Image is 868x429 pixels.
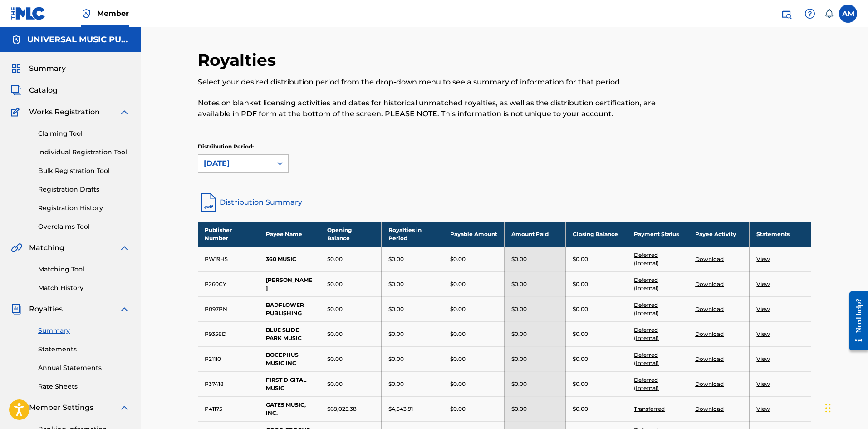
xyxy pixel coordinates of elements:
[573,305,588,313] p: $0.00
[511,380,527,388] p: $0.00
[327,255,343,263] p: $0.00
[320,222,382,247] th: Opening Balance
[327,305,343,313] p: $0.00
[573,380,588,388] p: $0.00
[634,351,659,366] a: Deferred (Internal)
[573,405,588,413] p: $0.00
[695,256,724,262] a: Download
[450,355,466,363] p: $0.00
[627,222,688,247] th: Payment Status
[634,276,659,291] a: Deferred (Internal)
[11,63,66,74] a: SummarySummary
[198,396,259,421] td: P41175
[11,402,22,413] img: Member Settings
[259,396,320,421] td: GATES MUSIC, INC.
[756,281,770,287] a: View
[38,222,130,232] a: Overclaims Tool
[511,305,527,313] p: $0.00
[198,321,259,346] td: P9358D
[388,255,404,263] p: $0.00
[450,380,466,388] p: $0.00
[450,405,466,413] p: $0.00
[11,107,23,118] img: Works Registration
[38,382,130,391] a: Rate Sheets
[511,405,527,413] p: $0.00
[695,380,724,387] a: Download
[198,271,259,296] td: P260CY
[38,283,130,293] a: Match History
[29,402,93,413] span: Member Settings
[198,143,289,151] p: Distribution Period:
[823,385,868,429] iframe: Chat Widget
[511,330,527,338] p: $0.00
[259,271,320,296] td: [PERSON_NAME]
[450,330,466,338] p: $0.00
[388,280,404,288] p: $0.00
[119,304,130,315] img: expand
[11,7,46,20] img: MLC Logo
[81,8,92,19] img: Top Rightsholder
[443,222,504,247] th: Payable Amount
[27,35,130,45] h5: UNIVERSAL MUSIC PUB GROUP
[382,222,443,247] th: Royalties in Period
[198,98,670,119] p: Notes on blanket licensing activities and dates for historical unmatched royalties, as well as th...
[695,281,724,287] a: Download
[38,185,130,194] a: Registration Drafts
[11,63,22,74] img: Summary
[825,394,831,422] div: Drag
[327,380,343,388] p: $0.00
[634,326,659,341] a: Deferred (Internal)
[756,355,770,362] a: View
[29,242,64,253] span: Matching
[11,85,58,96] a: CatalogCatalog
[11,35,22,45] img: Accounts
[573,280,588,288] p: $0.00
[119,402,130,413] img: expand
[843,285,868,358] iframe: Resource Center
[198,371,259,396] td: P37418
[198,222,259,247] th: Publisher Number
[97,8,129,19] span: Member
[29,107,100,118] span: Works Registration
[327,330,343,338] p: $0.00
[327,280,343,288] p: $0.00
[781,8,792,19] img: search
[511,255,527,263] p: $0.00
[511,280,527,288] p: $0.00
[198,192,220,213] img: distribution-summary-pdf
[688,222,750,247] th: Payee Activity
[511,355,527,363] p: $0.00
[388,330,404,338] p: $0.00
[695,355,724,362] a: Download
[198,247,259,271] td: PW19H5
[750,222,811,247] th: Statements
[388,355,404,363] p: $0.00
[204,158,266,169] div: [DATE]
[38,326,130,335] a: Summary
[504,222,565,247] th: Amount Paid
[756,330,770,337] a: View
[38,203,130,213] a: Registration History
[38,363,130,373] a: Annual Statements
[198,77,670,88] p: Select your desired distribution period from the drop-down menu to see a summary of information f...
[634,376,659,391] a: Deferred (Internal)
[756,306,770,312] a: View
[634,301,659,316] a: Deferred (Internal)
[38,129,130,138] a: Claiming Tool
[777,5,795,23] a: Public Search
[388,380,404,388] p: $0.00
[388,305,404,313] p: $0.00
[11,85,22,96] img: Catalog
[198,296,259,321] td: P097PN
[756,405,770,412] a: View
[119,242,130,253] img: expand
[38,345,130,354] a: Statements
[695,330,724,337] a: Download
[565,222,627,247] th: Closing Balance
[450,305,466,313] p: $0.00
[29,304,63,315] span: Royalties
[839,5,857,23] div: User Menu
[756,380,770,387] a: View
